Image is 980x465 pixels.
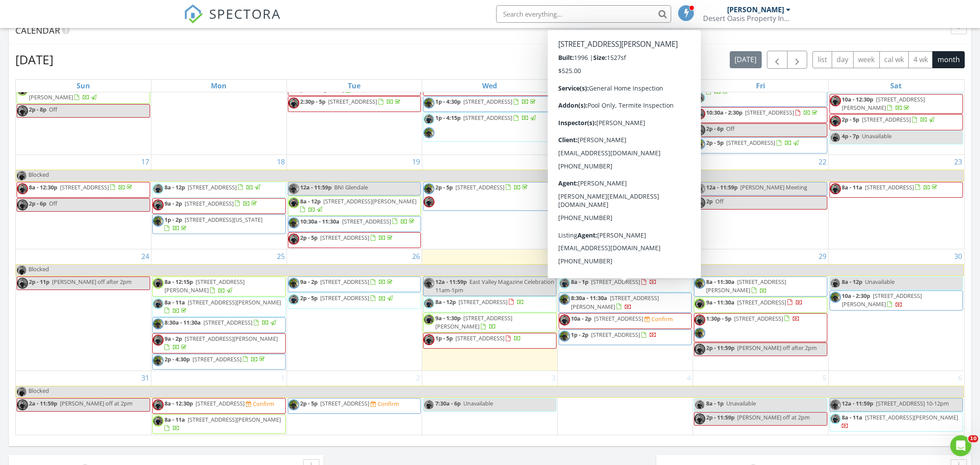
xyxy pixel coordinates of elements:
[185,216,262,224] span: [STREET_ADDRESS][US_STATE]
[185,335,278,343] span: [STREET_ADDRESS][PERSON_NAME]
[681,155,693,169] a: Go to August 21, 2025
[435,114,461,122] span: 1p - 4:15p
[17,105,28,116] img: frank_headshoot.jpg
[571,183,602,191] span: 12a - 11:59p
[842,292,922,308] a: 10a - 2:30p [STREET_ADDRESS][PERSON_NAME]
[842,115,936,123] a: 2p - 5p [STREET_ADDRESS]
[830,132,841,143] img: omar_headshoot_2.jpg
[16,154,151,249] td: Go to August 17, 2025
[571,203,588,211] span: 7a - 6p
[706,278,735,286] span: 8a - 11:30a
[706,139,800,147] a: 2p - 5p [STREET_ADDRESS]
[164,318,277,326] a: 8:30a - 11:30a [STREET_ADDRESS]
[49,199,57,207] span: Off
[185,199,234,207] span: [STREET_ADDRESS]
[152,214,286,234] a: 1p - 2p [STREET_ADDRESS][US_STATE]
[571,278,588,286] span: 8a - 1p
[16,170,27,181] img: andy_headshoot.jpg
[694,328,705,339] img: img_75581.jpg
[706,278,786,294] a: 8a - 11:30a [STREET_ADDRESS][PERSON_NAME]
[706,108,742,116] span: 10:30a - 2:30p
[480,80,499,92] a: Wednesday
[832,51,854,68] button: day
[164,216,182,224] span: 1p - 2p
[571,183,677,199] span: [PERSON_NAME] & Autumn Elevate event
[423,313,556,332] a: 9a - 1:30p [STREET_ADDRESS][PERSON_NAME]
[734,315,783,322] span: [STREET_ADDRESS]
[706,278,786,294] span: [STREET_ADDRESS][PERSON_NAME]
[423,278,434,289] img: img_75581.jpg
[300,183,332,191] span: 12a - 11:59p
[559,117,692,133] a: 1p - 4p [STREET_ADDRESS]
[184,12,281,30] a: SPECTORA
[559,329,692,345] a: 1p - 2p [STREET_ADDRESS]
[591,278,640,286] span: [STREET_ADDRESS]
[694,183,705,194] img: img_75581.jpg
[559,293,692,312] a: 8:30a - 11:30a [STREET_ADDRESS][PERSON_NAME]
[164,199,259,207] a: 9a - 2p [STREET_ADDRESS]
[571,294,659,310] span: [STREET_ADDRESS][PERSON_NAME]
[151,371,287,435] td: Go to September 1, 2025
[423,127,434,138] img: img_75581.jpg
[830,292,841,303] img: img_75581.jpg
[300,197,321,205] span: 8a - 12p
[288,217,299,228] img: img_75581.jpg
[275,155,287,169] a: Go to August 18, 2025
[591,203,621,211] span: Unavailable
[703,14,791,23] div: Desert Oasis Property Inspections
[17,199,28,210] img: frank_headshoot.jpg
[422,371,558,435] td: Go to September 3, 2025
[842,292,922,308] span: [STREET_ADDRESS][PERSON_NAME]
[29,105,46,113] span: 2p - 8p
[151,249,287,371] td: Go to August 25, 2025
[288,183,299,194] img: img_75581.jpg
[152,276,286,296] a: 8a - 12:15p [STREET_ADDRESS][PERSON_NAME]
[423,96,556,112] a: 1p - 4:30p [STREET_ADDRESS]
[559,183,570,194] img: img_75581.jpg
[842,95,873,103] span: 10a - 12:30p
[209,4,281,23] span: SPECTORA
[414,371,422,385] a: Go to September 2, 2025
[300,278,318,286] span: 9a - 2p
[727,5,784,14] div: [PERSON_NAME]
[865,278,895,286] span: Unavailable
[435,183,453,191] span: 2p - 5p
[694,197,705,208] img: frank_headshoot.jpg
[153,298,164,309] img: omar_headshoot_2.jpg
[546,249,557,263] a: Go to August 27, 2025
[455,334,504,342] span: [STREET_ADDRESS]
[693,36,829,154] td: Go to August 15, 2025
[288,293,421,308] a: 2p - 5p [STREET_ADDRESS]
[288,294,299,305] img: omar_headshoot_2.jpg
[908,51,933,68] button: 4 wk
[435,278,467,286] span: 12a - 11:59p
[151,36,287,154] td: Go to August 11, 2025
[681,249,693,263] a: Go to August 28, 2025
[288,232,421,248] a: 2p - 5p [STREET_ADDRESS]
[830,183,841,194] img: frank_headshoot.jpg
[423,114,434,125] img: omar_headshoot_2.jpg
[842,115,859,123] span: 2p - 5p
[571,315,644,322] a: 10a - 2p [STREET_ADDRESS]
[435,278,554,294] span: East Valley Magazine Celebration 11am-1pm
[203,318,252,326] span: [STREET_ADDRESS]
[49,105,57,113] span: Off
[694,298,705,309] img: ted_headshoot.jpg
[300,217,416,225] a: 10:30a - 11:30a [STREET_ADDRESS]
[889,80,903,92] a: Saturday
[706,315,800,322] a: 1:30p - 5p [STREET_ADDRESS]
[423,298,434,309] img: omar_headshoot_2.jpg
[787,51,808,69] button: Next month
[422,154,558,249] td: Go to August 20, 2025
[706,344,735,352] span: 2p - 11:59p
[546,155,557,169] a: Go to August 20, 2025
[828,36,964,154] td: Go to August 16, 2025
[188,298,281,306] span: [STREET_ADDRESS][PERSON_NAME]
[828,371,964,435] td: Go to September 6, 2025
[726,139,775,147] span: [STREET_ADDRESS]
[164,355,190,363] span: 2p - 4:30p
[152,198,286,214] a: 9a - 2p [STREET_ADDRESS]
[694,276,827,296] a: 8a - 11:30a [STREET_ADDRESS][PERSON_NAME]
[591,118,640,126] span: [STREET_ADDRESS]
[288,96,421,112] a: 2:30p - 5p [STREET_ADDRESS]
